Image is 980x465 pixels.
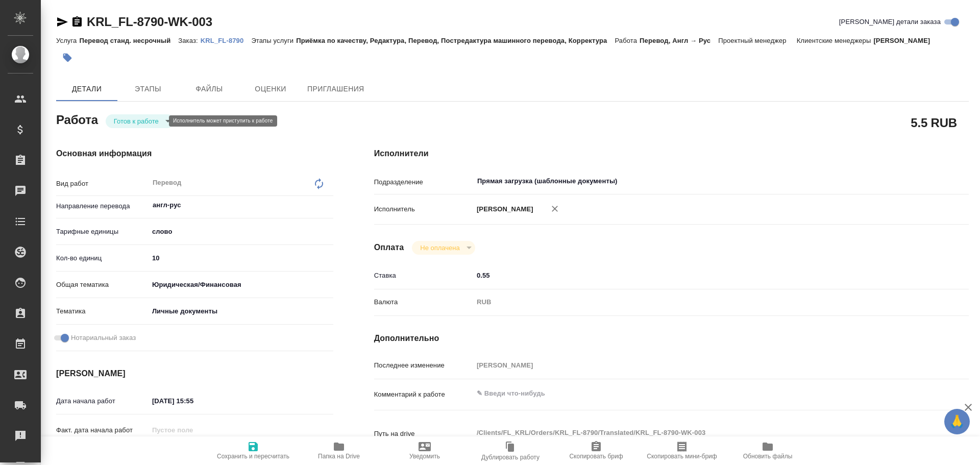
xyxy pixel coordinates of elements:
span: Папка на Drive [318,453,360,460]
h2: 5.5 RUB [911,114,957,131]
button: Скопировать ссылку [71,16,83,28]
p: Последнее изменение [374,360,473,371]
p: Исполнитель [374,204,473,214]
div: слово [149,223,333,240]
span: Файлы [185,83,234,95]
p: Заказ: [178,37,200,44]
p: Подразделение [374,177,473,187]
p: [PERSON_NAME] [473,204,533,214]
textarea: /Clients/FL_KRL/Orders/KRL_FL-8790/Translated/KRL_FL-8790-WK-003 [473,424,919,442]
span: [PERSON_NAME] детали заказа [839,17,941,27]
span: Уведомить [409,453,440,460]
p: Комментарий к работе [374,389,473,400]
button: Удалить исполнителя [544,198,566,220]
span: Нотариальный заказ [71,333,136,343]
h4: Основная информация [56,148,333,160]
div: Готов к работе [106,114,174,128]
span: Оценки [246,83,295,95]
div: Личные документы [149,303,333,320]
p: Этапы услуги [251,37,296,44]
div: RUB [473,293,919,311]
span: Дублировать работу [481,454,540,461]
input: ✎ Введи что-нибудь [149,251,333,265]
span: Скопировать мини-бриф [647,453,717,460]
button: 🙏 [944,409,970,434]
button: Скопировать бриф [553,436,639,465]
button: Не оплачена [417,243,462,252]
p: Перевод, Англ → Рус [640,37,718,44]
button: Скопировать ссылку для ЯМессенджера [56,16,68,28]
div: Готов к работе [412,241,475,255]
p: Кол-во единиц [56,253,149,263]
button: Готов к работе [111,117,162,126]
p: Путь на drive [374,429,473,439]
p: Услуга [56,37,79,44]
button: Папка на Drive [296,436,382,465]
h4: Оплата [374,241,404,254]
p: Работа [615,37,640,44]
span: Обновить файлы [743,453,793,460]
p: Клиентские менеджеры [797,37,874,44]
a: KRL_FL-8790 [201,36,252,44]
span: Скопировать бриф [569,453,623,460]
input: ✎ Введи что-нибудь [149,394,238,408]
h4: Исполнители [374,148,969,160]
span: Сохранить и пересчитать [217,453,289,460]
p: Проектный менеджер [718,37,789,44]
button: Open [914,180,916,182]
p: Вид работ [56,179,149,189]
p: Общая тематика [56,280,149,290]
input: Пустое поле [473,358,919,373]
p: Дата начала работ [56,396,149,406]
div: Юридическая/Финансовая [149,276,333,293]
span: Этапы [124,83,173,95]
h4: Дополнительно [374,332,969,345]
button: Скопировать мини-бриф [639,436,725,465]
button: Обновить файлы [725,436,811,465]
span: Приглашения [307,83,364,95]
button: Добавить тэг [56,46,79,69]
button: Сохранить и пересчитать [210,436,296,465]
button: Уведомить [382,436,468,465]
p: Приёмка по качеству, Редактура, Перевод, Постредактура машинного перевода, Корректура [296,37,615,44]
p: Перевод станд. несрочный [79,37,178,44]
p: [PERSON_NAME] [873,37,938,44]
p: Тарифные единицы [56,227,149,237]
a: KRL_FL-8790-WK-003 [87,15,212,29]
button: Open [328,204,330,206]
span: 🙏 [948,411,966,432]
p: KRL_FL-8790 [201,37,252,44]
button: Дублировать работу [468,436,553,465]
p: Тематика [56,306,149,316]
input: ✎ Введи что-нибудь [473,268,919,283]
h2: Работа [56,110,98,128]
p: Факт. дата начала работ [56,425,149,435]
p: Ставка [374,271,473,281]
input: Пустое поле [149,423,238,437]
span: Детали [62,83,111,95]
p: Направление перевода [56,201,149,211]
h4: [PERSON_NAME] [56,368,333,380]
p: Валюта [374,297,473,307]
